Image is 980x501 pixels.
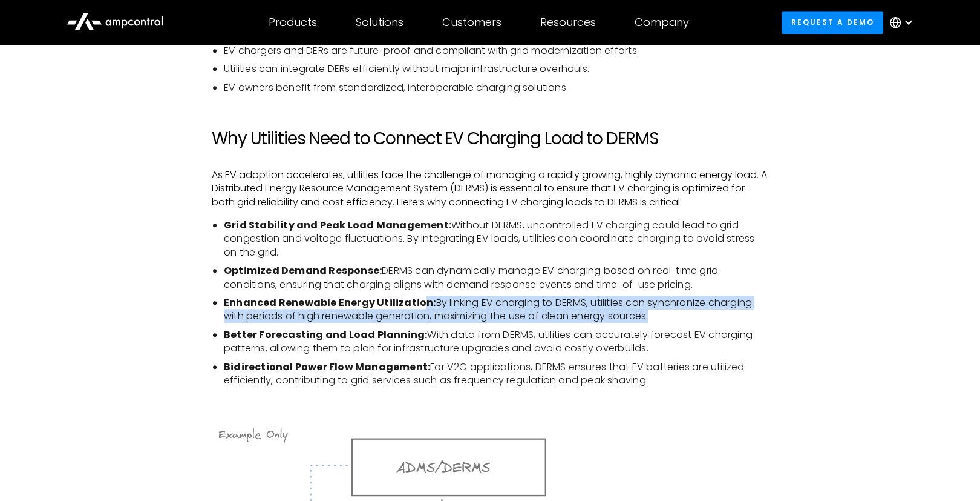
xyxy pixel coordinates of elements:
li: EV chargers and DERs are future-proof and compliant with grid modernization efforts. [224,44,768,58]
div: Solutions [356,16,403,29]
li: DERMS can dynamically manage EV charging based on real-time grid conditions, ensuring that chargi... [224,264,768,291]
strong: Optimized Demand Response: [224,264,382,277]
strong: Better Forecasting and Load Planning: [224,328,427,342]
h2: Why Utilities Need to Connect EV Charging Load to DERMS [212,128,768,149]
li: For V2G applications, DERMS ensures that EV batteries are utilized efficiently, contributing to g... [224,360,768,388]
div: Company [635,16,689,29]
li: Utilities can integrate DERs efficiently without major infrastructure overhauls. [224,62,768,76]
div: Resources [540,16,596,29]
div: Customers [442,16,501,29]
p: As EV adoption accelerates, utilities face the challenge of managing a rapidly growing, highly dy... [212,168,768,209]
strong: Grid Stability and Peak Load Management: [224,218,451,232]
li: By linking EV charging to DERMS, utilities can synchronize charging with periods of high renewabl... [224,296,768,323]
li: Without DERMS, uncontrolled EV charging could lead to grid congestion and voltage fluctuations. B... [224,219,768,259]
strong: Bidirectional Power Flow Management: [224,360,430,374]
li: With data from DERMS, utilities can accurately forecast EV charging patterns, allowing them to pl... [224,328,768,356]
strong: Enhanced Renewable Energy Utilization: [224,296,436,310]
div: Products [269,16,317,29]
li: EV owners benefit from standardized, interoperable charging solutions. [224,81,768,95]
a: Request a demo [782,11,883,33]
